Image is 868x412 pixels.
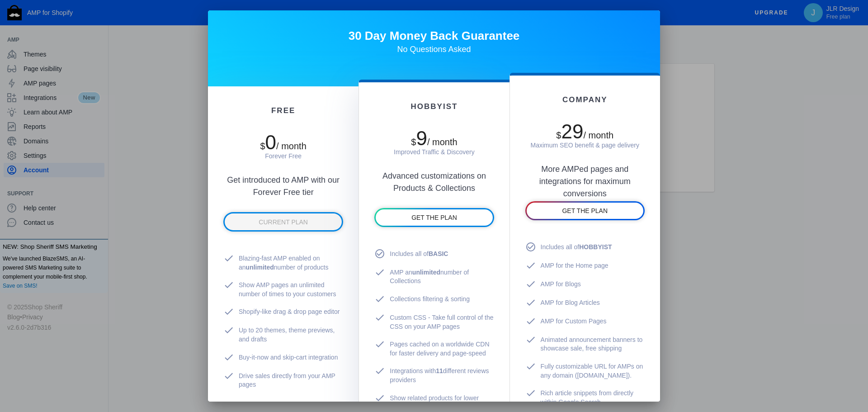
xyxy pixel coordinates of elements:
span: AMP for Blogs [541,280,581,289]
mat-icon: check [223,325,239,336]
span: AMP for Custom Pages [541,317,607,326]
span: Includes all of [390,250,448,259]
mat-icon: check_circle_outline [374,248,390,259]
li: Animated announcement banners to showcase sale, free shipping [525,331,645,358]
div: More AMPed pages and integrations for maximum conversions [525,150,645,188]
li: Show AMP pages an unlimited number of times to your customers [223,276,343,303]
mat-icon: check [525,334,541,345]
mat-icon: check_circle_outline [525,242,541,252]
li: Collections filtering & sorting [374,290,494,309]
span: Integrations with different reviews providers [390,367,494,384]
span: / month [427,137,458,147]
li: Up to 20 themes, theme previews, and drafts [223,322,343,348]
mat-icon: check [223,279,239,290]
a: GET THE PLAN [376,209,492,226]
span: AMP for the Home page [541,261,609,270]
div: FREE [223,106,343,115]
h3: 30 Day Money Back Guarantee [208,31,660,40]
a: GET THE PLAN [527,203,643,219]
span: AMP for Blog Articles [541,298,600,308]
li: Drive sales directly from your AMP pages [223,367,343,394]
li: Fully customizable URL for AMPs on any domain ([DOMAIN_NAME]). [525,358,645,384]
li: Custom CSS - Take full control of the CSS on your AMP pages [374,309,494,336]
li: Buy-it-now and skip-cart integration [223,349,343,367]
b: unlimited [246,264,274,271]
li: Rich article snippets from directly within Google Search [525,384,645,411]
div: COMPANY [525,95,645,104]
li: Pages cached on a worldwide CDN for faster delivery and page-speed [374,336,494,362]
b: BASIC [429,250,448,257]
mat-icon: check [374,294,390,304]
span: 29 [561,120,583,142]
mat-icon: check [223,253,239,264]
span: AMP an number of Collections [390,268,494,286]
b: HOBBYIST [579,243,612,251]
mat-icon: check [525,260,541,271]
li: Shopify-like drag & drop page editor [223,303,343,322]
span: Maximum SEO benefit & page delivery [531,142,639,149]
mat-icon: check [223,370,239,381]
span: GET THE PLAN [562,207,608,214]
iframe: Drift Widget Chat Controller [823,367,857,401]
b: unlimited [412,269,440,276]
mat-icon: check [374,312,390,323]
mat-icon: check [223,306,239,317]
span: Includes all of [541,243,612,252]
span: Forever Free [265,152,302,160]
mat-icon: check [374,393,390,403]
span: 9 [416,127,427,149]
h4: No Questions Asked [208,45,660,54]
mat-icon: check [525,361,541,372]
span: $ [260,141,265,151]
span: Improved Traffic & Discovery [394,148,475,156]
b: 11 [436,367,443,374]
span: Blazing-fast AMP enabled on an number of products [239,254,343,272]
span: / month [276,141,307,151]
div: Get introduced to AMP with our Forever Free tier [223,161,343,199]
mat-icon: check [525,388,541,398]
mat-icon: check [525,297,541,308]
span: $ [556,130,561,140]
span: CURRENT PLAN [259,218,308,226]
mat-icon: check [374,339,390,350]
mat-icon: check [525,279,541,289]
mat-icon: check [374,267,390,278]
div: HOBBYIST [374,102,494,111]
mat-icon: check [374,365,390,376]
a: CURRENT PLAN [225,213,342,230]
div: Advanced customizations on Products & Collections [374,156,494,194]
mat-icon: check [223,352,239,363]
mat-icon: check [525,316,541,327]
span: / month [583,130,613,140]
span: GET THE PLAN [411,214,457,221]
span: 0 [265,131,276,153]
span: $ [411,137,416,147]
